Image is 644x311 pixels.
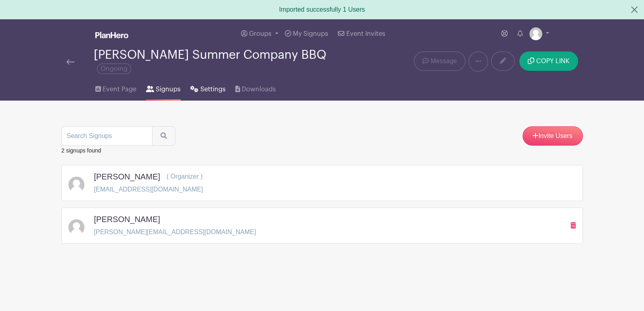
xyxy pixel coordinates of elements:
[68,177,84,193] img: default-ce2991bfa6775e67f084385cd625a349d9dcbb7a52a09fb2fda1e96e2d18dcdb.png
[431,56,457,66] span: Message
[519,51,578,71] button: COPY LINK
[95,75,136,101] a: Event Page
[68,219,84,235] img: default-ce2991bfa6775e67f084385cd625a349d9dcbb7a52a09fb2fda1e96e2d18dcdb.png
[335,19,388,48] a: Event Invites
[94,227,256,237] p: [PERSON_NAME][EMAIL_ADDRESS][DOMAIN_NAME]
[94,185,203,194] p: [EMAIL_ADDRESS][DOMAIN_NAME]
[346,31,385,37] span: Event Invites
[95,32,128,38] img: logo_white-6c42ec7e38ccf1d336a20a19083b03d10ae64f83f12c07503d8b9e83406b4c7d.svg
[238,19,282,48] a: Groups
[94,172,160,181] h5: [PERSON_NAME]
[103,84,136,94] span: Event Page
[66,59,74,65] img: back-arrow-29a5d9b10d5bd6ae65dc969a981735edf675c4d7a1fe02e03b50dbd4ba3cdb55.svg
[167,173,203,180] span: ( Organizer )
[190,75,225,101] a: Settings
[249,31,272,37] span: Groups
[242,84,276,94] span: Downloads
[536,58,570,64] span: COPY LINK
[146,75,181,101] a: Signups
[62,126,152,146] input: Search Signups
[62,147,101,154] small: 2 signups found
[282,19,331,48] a: My Signups
[529,27,542,40] img: default-ce2991bfa6775e67f084385cd625a349d9dcbb7a52a09fb2fda1e96e2d18dcdb.png
[293,31,328,37] span: My Signups
[156,84,181,94] span: Signups
[97,64,131,74] span: Ongoing
[523,126,583,146] a: Invite Users
[94,48,354,75] div: [PERSON_NAME] Summer Company BBQ
[414,51,465,71] a: Message
[94,214,160,224] h5: [PERSON_NAME]
[235,75,276,101] a: Downloads
[200,84,226,94] span: Settings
